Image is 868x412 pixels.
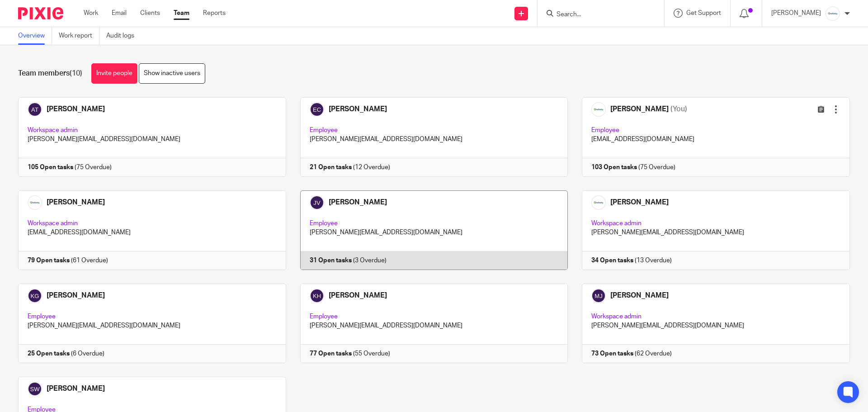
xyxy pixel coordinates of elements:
img: Pixie [18,7,63,19]
span: (10) [70,70,82,77]
a: Invite people [91,63,137,84]
a: Team [174,9,189,18]
a: Clients [140,9,160,18]
input: Search [556,11,637,19]
a: Reports [203,9,226,18]
span: Get Support [686,10,721,16]
a: Overview [18,27,52,45]
a: Work [84,9,98,18]
img: Infinity%20Logo%20with%20Whitespace%20.png [826,6,840,21]
p: [PERSON_NAME] [771,9,821,18]
a: Work report [59,27,99,45]
a: Email [112,9,127,18]
h1: Team members [18,69,82,78]
a: Show inactive users [139,63,205,84]
a: Audit logs [106,27,141,45]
